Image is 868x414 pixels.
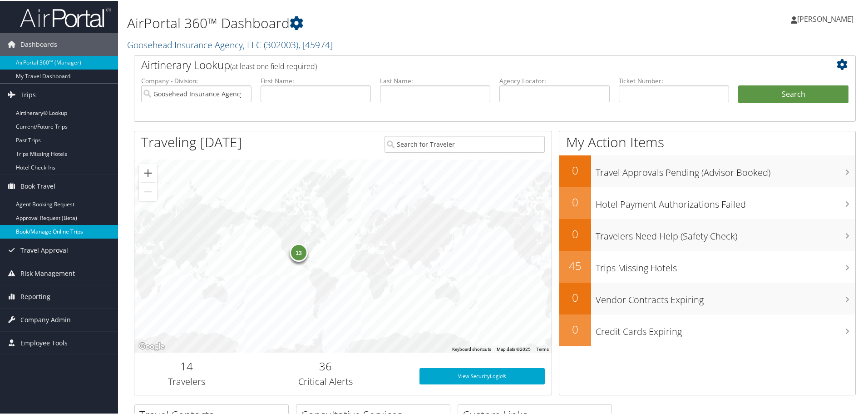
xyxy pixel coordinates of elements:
[559,225,591,241] h2: 0
[20,174,55,197] span: Book Travel
[385,135,545,152] input: Search for Traveler
[536,346,549,351] a: Terms (opens in new tab)
[559,250,855,282] a: 45Trips Missing Hotels
[419,367,545,384] a: View SecurityLogic®
[380,75,490,85] label: Last Name:
[738,85,848,103] button: Search
[298,38,333,50] span: , [ 45974 ]
[139,163,157,181] button: Zoom in
[559,194,591,209] h2: 0
[141,132,242,151] h1: Traveling [DATE]
[141,56,789,72] h2: Airtinerary Lookup
[596,193,855,210] h3: Hotel Payment Authorizations Failed
[246,358,406,373] h2: 36
[246,374,406,387] h3: Critical Alerts
[559,282,855,314] a: 0Vendor Contracts Expiring
[559,155,855,186] a: 0Travel Approvals Pending (Advisor Booked)
[559,186,855,218] a: 0Hotel Payment Authorizations Failed
[559,257,591,273] h2: 45
[559,321,591,336] h2: 0
[261,75,371,85] label: First Name:
[619,75,729,85] label: Ticket Number:
[20,308,71,330] span: Company Admin
[127,13,617,32] h1: AirPortal 360™ Dashboard
[559,218,855,250] a: 0Travelers Need Help (Safety Check)
[20,32,57,55] span: Dashboards
[264,38,298,50] span: ( 302003 )
[797,13,853,23] span: [PERSON_NAME]
[20,83,36,105] span: Trips
[20,261,75,284] span: Risk Management
[141,358,232,373] h2: 14
[791,5,863,32] a: [PERSON_NAME]
[139,182,157,200] button: Zoom out
[20,6,111,27] img: airportal-logo.png
[559,132,855,151] h1: My Action Items
[20,284,50,307] span: Reporting
[596,288,855,305] h3: Vendor Contracts Expiring
[230,60,317,70] span: (at least one field required)
[596,320,855,337] h3: Credit Cards Expiring
[559,314,855,345] a: 0Credit Cards Expiring
[20,331,68,354] span: Employee Tools
[559,162,591,177] h2: 0
[290,243,308,261] div: 13
[596,256,855,274] h3: Trips Missing Hotels
[137,340,167,352] img: Google
[141,374,232,387] h3: Travelers
[141,75,252,85] label: Company - Division:
[20,238,68,261] span: Travel Approval
[452,345,491,352] button: Keyboard shortcuts
[596,224,855,242] h3: Travelers Need Help (Safety Check)
[559,289,591,304] h2: 0
[137,340,167,352] a: Open this area in Google Maps (opens a new window)
[596,161,855,178] h3: Travel Approvals Pending (Advisor Booked)
[499,75,610,85] label: Agency Locator:
[497,346,531,351] span: Map data ©2025
[127,38,333,50] a: Goosehead Insurance Agency, LLC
